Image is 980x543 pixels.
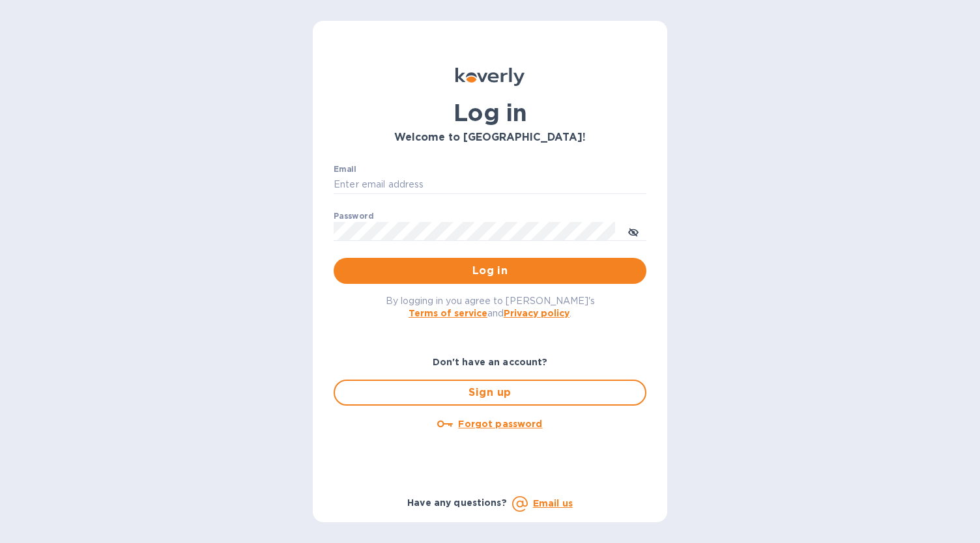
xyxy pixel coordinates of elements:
label: Email [334,165,356,173]
b: Have any questions? [407,497,507,508]
u: Forgot password [458,419,542,429]
b: Don't have an account? [433,357,548,367]
a: Terms of service [409,308,487,318]
label: Password [334,212,373,220]
span: Sign up [345,385,635,400]
input: Enter email address [334,175,646,195]
span: By logging in you agree to [PERSON_NAME]'s and . [386,296,595,318]
h1: Log in [334,99,646,126]
button: toggle password visibility [620,218,646,244]
button: Log in [334,258,646,284]
button: Sign up [334,380,646,406]
a: Email us [533,498,573,508]
span: Log in [344,263,636,279]
a: Privacy policy [504,308,569,318]
img: Koverly [455,68,525,86]
h3: Welcome to [GEOGRAPHIC_DATA]! [334,132,646,144]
